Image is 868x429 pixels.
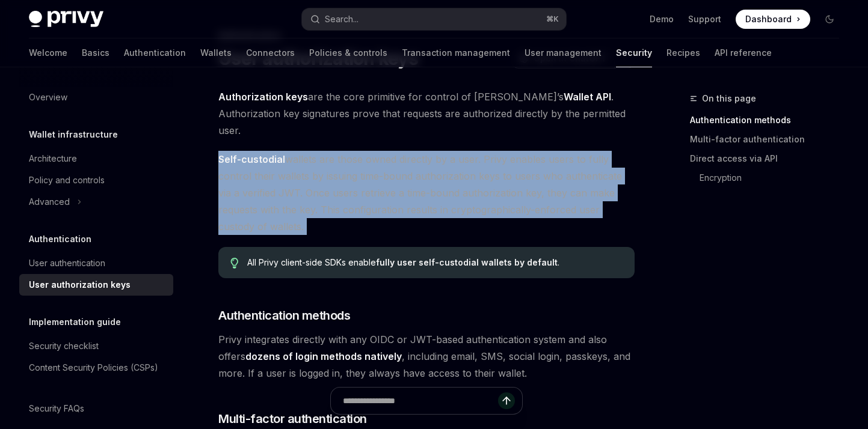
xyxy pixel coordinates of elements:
[218,307,350,324] span: Authentication methods
[19,398,173,419] a: Security FAQs
[29,361,158,375] div: Content Security Policies (CSPs)
[29,195,70,209] div: Advanced
[247,257,623,269] div: All Privy client-side SDKs enable .
[19,274,173,296] a: User authorization keys
[302,8,565,30] button: Search...⌘K
[29,11,103,28] img: dark logo
[19,148,173,169] a: Architecture
[29,173,105,187] div: Policy and controls
[218,153,285,165] strong: Self-custodial
[688,13,721,25] a: Support
[690,130,849,149] a: Multi-factor authentication
[690,149,849,168] a: Direct access via API
[650,13,674,25] a: Demo
[19,357,173,379] a: Content Security Policies (CSPs)
[376,257,558,267] strong: fully user self-custodial wallets by default
[19,335,173,357] a: Security checklist
[29,401,84,416] div: Security FAQs
[29,90,67,105] div: Overview
[715,38,772,67] a: API reference
[29,38,67,67] a: Welcome
[564,91,611,103] a: Wallet API
[200,38,232,67] a: Wallets
[702,91,756,106] span: On this page
[218,91,308,103] a: Authorization keys
[218,88,635,139] span: are the core primitive for control of [PERSON_NAME]’s . Authorization key signatures prove that r...
[525,38,602,67] a: User management
[29,315,121,329] h5: Implementation guide
[245,350,402,363] a: dozens of login methods natively
[820,10,839,29] button: Toggle dark mode
[29,339,99,353] div: Security checklist
[29,151,77,166] div: Architecture
[218,151,635,235] span: wallets are those owned directly by a user. Privy enables users to fully control their wallets by...
[745,13,792,25] span: Dashboard
[498,392,515,409] button: Send message
[246,38,295,67] a: Connectors
[690,111,849,130] a: Authentication methods
[82,38,109,67] a: Basics
[29,278,131,292] div: User authorization keys
[19,87,173,108] a: Overview
[218,331,635,382] span: Privy integrates directly with any OIDC or JWT-based authentication system and also offers , incl...
[402,38,510,67] a: Transaction management
[616,38,652,67] a: Security
[546,14,559,24] span: ⌘ K
[124,38,186,67] a: Authentication
[700,168,849,187] a: Encryption
[309,38,387,67] a: Policies & controls
[29,232,91,246] h5: Authentication
[19,169,173,191] a: Policy and controls
[29,127,118,142] h5: Wallet infrastructure
[230,258,239,269] svg: Tip
[666,38,700,67] a: Recipes
[325,12,359,26] div: Search...
[29,256,105,270] div: User authentication
[19,252,173,274] a: User authentication
[736,10,810,29] a: Dashboard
